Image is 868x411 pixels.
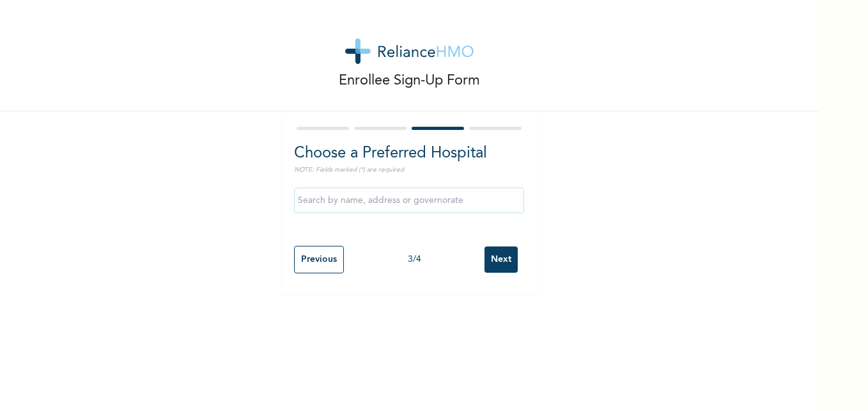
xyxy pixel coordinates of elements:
img: logo [345,38,474,64]
input: Search by name, address or governorate [294,188,524,213]
input: Previous [294,246,344,273]
div: 3 / 4 [344,253,484,266]
input: Next [484,246,518,273]
p: Enrollee Sign-Up Form [339,70,480,92]
p: NOTE: Fields marked (*) are required [294,165,524,175]
h2: Choose a Preferred Hospital [294,142,524,165]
